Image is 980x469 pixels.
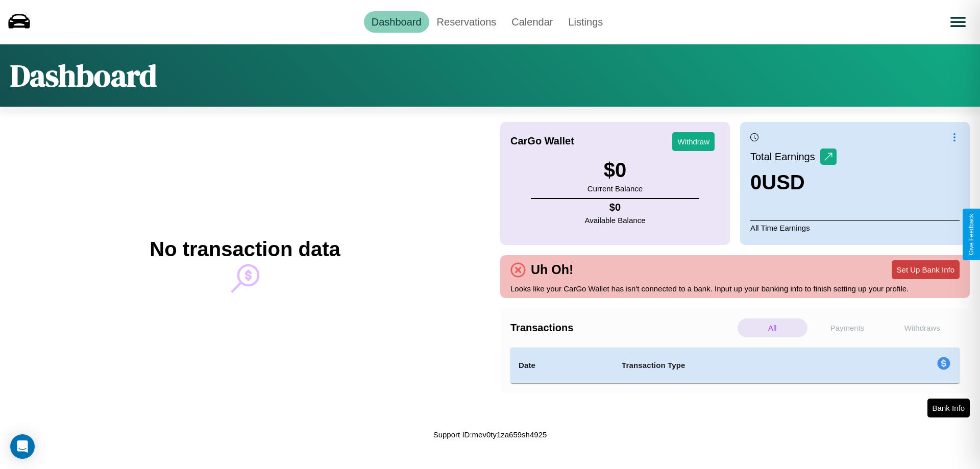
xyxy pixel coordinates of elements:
[560,11,610,33] a: Listings
[526,262,578,277] h4: Uh Oh!
[672,132,715,151] button: Withdraw
[587,159,643,182] h3: $ 0
[944,8,972,36] button: Open menu
[750,220,960,235] p: All Time Earnings
[504,11,560,33] a: Calendar
[968,214,975,255] div: Give Feedback
[587,182,643,195] p: Current Balance
[510,322,735,334] h4: Transactions
[585,213,646,227] p: Available Balance
[750,147,820,166] p: Total Earnings
[510,282,960,295] p: Looks like your CarGo Wallet has isn't connected to a bank. Input up your banking info to finish ...
[750,171,837,194] h3: 0 USD
[150,238,340,261] h2: No transaction data
[585,202,646,213] h4: $ 0
[433,428,547,441] p: Support ID: mev0ty1za659sh4925
[10,55,157,96] h1: Dashboard
[519,359,605,372] h4: Date
[738,318,807,337] p: All
[892,260,960,279] button: Set Up Bank Info
[510,348,960,383] table: simple table
[622,359,853,372] h4: Transaction Type
[510,135,574,147] h4: CarGo Wallet
[887,318,957,337] p: Withdraws
[813,318,883,337] p: Payments
[364,11,429,33] a: Dashboard
[927,399,970,417] button: Bank Info
[10,434,35,459] div: Open Intercom Messenger
[429,11,504,33] a: Reservations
